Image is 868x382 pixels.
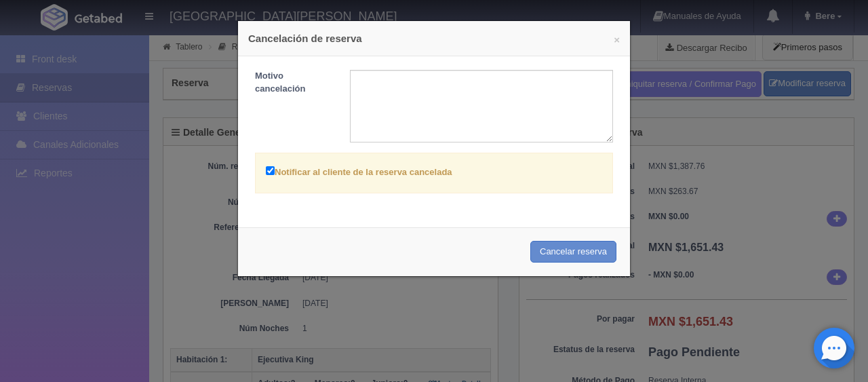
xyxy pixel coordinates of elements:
[266,166,275,175] input: Notificar al cliente de la reserva cancelada
[530,241,616,263] button: Cancelar reserva
[614,35,620,45] button: ×
[245,70,340,95] label: Motivo cancelación
[266,164,452,179] label: Notificar al cliente de la reserva cancelada
[248,31,620,45] h4: Cancelación de reserva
